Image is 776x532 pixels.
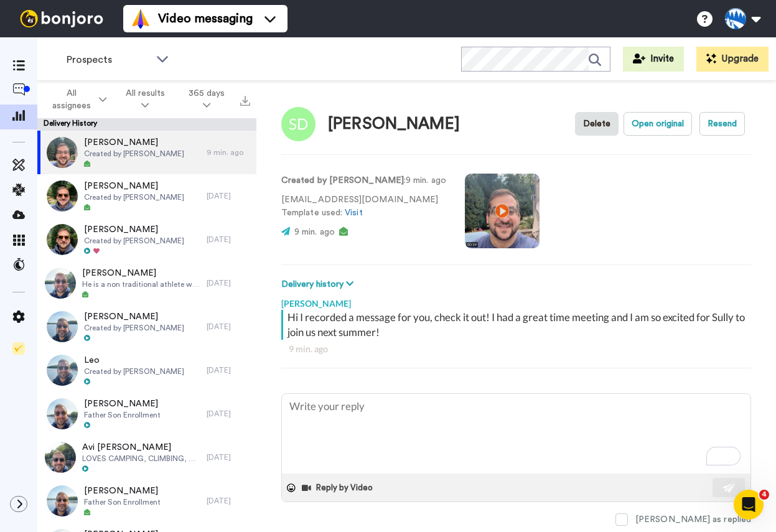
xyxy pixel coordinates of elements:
[47,137,78,168] img: f57a8cd2-0cc2-49ee-b936-66dfadfbf84f-thumb.jpg
[67,52,150,67] span: Prospects
[37,131,256,174] a: [PERSON_NAME]Created by [PERSON_NAME]9 min. ago
[37,261,256,305] a: [PERSON_NAME]He is a non traditional athlete who prefers adventure sports like mountain biking, s...
[345,208,362,217] a: Visit
[84,485,161,497] span: [PERSON_NAME]
[207,409,250,419] div: [DATE]
[84,310,184,323] span: [PERSON_NAME]
[207,235,250,245] div: [DATE]
[84,223,184,236] span: [PERSON_NAME]
[82,267,200,279] span: [PERSON_NAME]
[37,392,256,436] a: [PERSON_NAME]Father Son Enrollment[DATE]
[207,365,250,375] div: [DATE]
[281,174,446,187] p: : 9 min. ago
[45,442,76,473] img: 3deed3f5-f89f-4af1-970f-0fe82508ab9f-thumb.jpg
[281,107,316,141] img: Image of Sully Dahlman
[84,354,184,366] span: Leo
[37,479,256,523] a: [PERSON_NAME]Father Son Enrollment[DATE]
[37,436,256,479] a: Avi [PERSON_NAME]LOVES CAMPING, CLIMBING, SAILING, AND [GEOGRAPHIC_DATA].[DATE]
[37,174,256,218] a: [PERSON_NAME]Created by [PERSON_NAME][DATE]
[12,342,25,355] img: Checklist.svg
[82,454,200,464] span: LOVES CAMPING, CLIMBING, SAILING, AND [GEOGRAPHIC_DATA].
[207,452,250,462] div: [DATE]
[289,343,744,355] div: 9 min. ago
[207,278,250,288] div: [DATE]
[281,176,404,185] strong: Created by [PERSON_NAME]
[114,82,177,117] button: All results
[158,10,253,27] span: Video messaging
[82,279,200,289] span: He is a non traditional athlete who prefers adventure sports like mountain biking, swimming and s...
[84,236,184,246] span: Created by [PERSON_NAME]
[84,398,161,410] span: [PERSON_NAME]
[623,47,684,72] button: Invite
[759,490,769,500] span: 4
[287,310,748,340] div: Hi I recorded a message for you, check it out! I had a great time meeting and I am so excited for...
[575,112,619,136] button: Delete
[84,410,161,420] span: Father Son Enrollment
[82,441,200,454] span: Avi [PERSON_NAME]
[131,9,151,29] img: vm-color.svg
[47,398,78,429] img: 14ebfb80-7e75-406c-948e-f739542e143e-thumb.jpg
[37,118,256,131] div: Delivery History
[696,47,769,72] button: Upgrade
[236,90,254,109] button: Export all results that match these filters now.
[47,224,78,255] img: 984c8e46-9565-4b09-9999-08b5124ebaf6-thumb.jpg
[207,147,250,157] div: 9 min. ago
[722,483,736,493] img: send-white.svg
[207,496,250,506] div: [DATE]
[47,311,78,342] img: 5d7611ee-3730-435e-9496-383b4f27760f-thumb.jpg
[47,355,78,386] img: 4f833398-745e-4197-b6e7-32f5c5fbfad0-thumb.jpg
[84,149,184,159] span: Created by [PERSON_NAME]
[84,366,184,376] span: Created by [PERSON_NAME]
[624,112,692,136] button: Open original
[84,497,161,507] span: Father Son Enrollment
[734,490,764,520] iframe: Intercom live chat
[84,192,184,202] span: Created by [PERSON_NAME]
[281,194,446,220] p: [EMAIL_ADDRESS][DOMAIN_NAME] Template used:
[240,96,250,106] img: export.svg
[177,82,236,117] button: 365 days
[47,485,78,516] img: a26f4e5c-1062-491b-9d02-19cd5e47780c-thumb.jpg
[207,322,250,332] div: [DATE]
[15,10,108,27] img: bj-logo-header-white.svg
[47,87,96,112] span: All assignees
[281,278,357,291] button: Delivery history
[84,136,184,149] span: [PERSON_NAME]
[40,82,114,117] button: All assignees
[301,478,376,497] button: Reply by Video
[699,112,745,136] button: Resend
[635,513,751,526] div: [PERSON_NAME] as replied
[294,228,335,236] span: 9 min. ago
[282,394,750,474] textarea: To enrich screen reader interactions, please activate Accessibility in Grammarly extension settings
[84,180,184,192] span: [PERSON_NAME]
[37,348,256,392] a: LeoCreated by [PERSON_NAME][DATE]
[37,218,256,261] a: [PERSON_NAME]Created by [PERSON_NAME][DATE]
[84,323,184,333] span: Created by [PERSON_NAME]
[45,268,76,299] img: e6146410-8765-4261-874e-a75ec37d1199-thumb.jpg
[281,291,751,310] div: [PERSON_NAME]
[47,180,78,212] img: b3494b9b-5420-4288-a479-9a9549bd9822-thumb.jpg
[207,191,250,201] div: [DATE]
[37,305,256,348] a: [PERSON_NAME]Created by [PERSON_NAME][DATE]
[328,115,460,133] div: [PERSON_NAME]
